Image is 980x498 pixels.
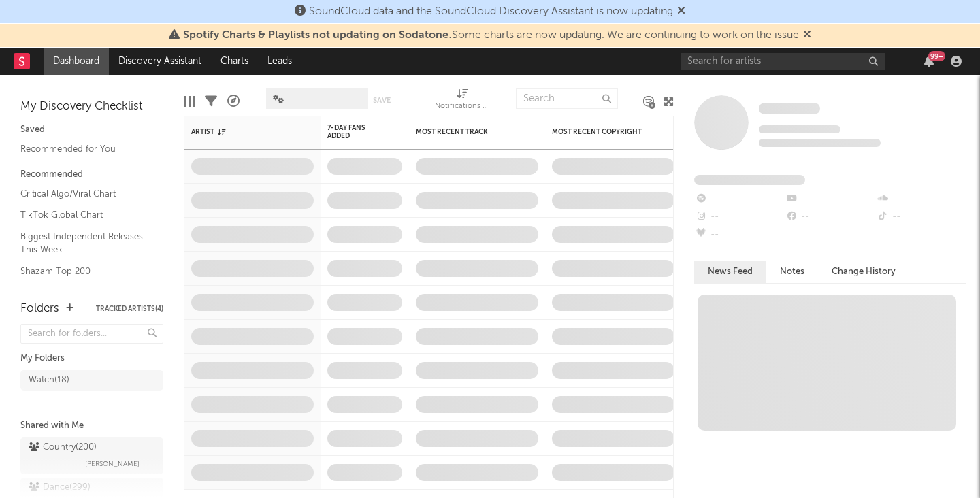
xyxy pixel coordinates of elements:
span: Tracking Since: [DATE] [759,125,840,133]
a: Shazam Top 200 [20,264,150,279]
div: 99 + [928,51,945,61]
span: Some Artist [759,103,820,114]
div: Notifications (Artist) [435,82,489,121]
div: -- [876,190,966,208]
a: Some Artist [759,102,820,116]
span: 0 fans last week [759,139,881,147]
a: Biggest Independent Releases This Week [20,229,150,257]
div: Shared with Me [20,418,163,434]
div: Watch ( 18 ) [29,372,69,388]
a: Leads [258,48,301,75]
div: Most Recent Copyright [552,128,654,136]
button: News Feed [694,261,766,283]
input: Search... [516,88,618,109]
div: -- [694,226,785,244]
span: Fans Added by Platform [694,175,805,185]
div: -- [876,208,966,226]
button: Save [373,97,391,104]
button: Tracked Artists(4) [96,305,163,312]
div: A&R Pipeline [227,82,240,121]
a: Country(200)[PERSON_NAME] [20,437,163,474]
a: Watch(18) [20,370,163,391]
div: Folders [20,301,59,317]
input: Search for folders... [20,324,163,344]
div: -- [785,208,875,226]
span: [PERSON_NAME] [85,456,140,472]
a: Charts [211,48,258,75]
div: -- [785,190,875,208]
span: : Some charts are now updating. We are continuing to work on the issue [183,30,799,41]
button: Notes [766,261,818,283]
div: Filters [205,82,217,121]
a: TikTok Global Chart [20,207,150,222]
div: Country ( 200 ) [29,439,97,456]
div: Saved [20,122,163,138]
span: Dismiss [803,30,811,41]
div: My Discovery Checklist [20,99,163,115]
button: 99+ [924,56,934,67]
div: Artist [191,128,293,136]
span: Dismiss [677,6,685,17]
div: My Folders [20,350,163,367]
a: Dashboard [44,48,109,75]
div: Recommended [20,167,163,183]
button: Change History [818,261,909,283]
div: Most Recent Track [416,128,518,136]
div: -- [694,190,785,208]
span: 7-Day Fans Added [327,124,382,140]
input: Search for artists [681,53,885,70]
a: Discovery Assistant [109,48,211,75]
div: Notifications (Artist) [435,99,489,115]
div: Edit Columns [184,82,195,121]
span: SoundCloud data and the SoundCloud Discovery Assistant is now updating [309,6,673,17]
div: -- [694,208,785,226]
div: Dance ( 299 ) [29,480,91,496]
a: Critical Algo/Viral Chart [20,186,150,201]
a: Recommended for You [20,142,150,156]
span: Spotify Charts & Playlists not updating on Sodatone [183,30,448,41]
